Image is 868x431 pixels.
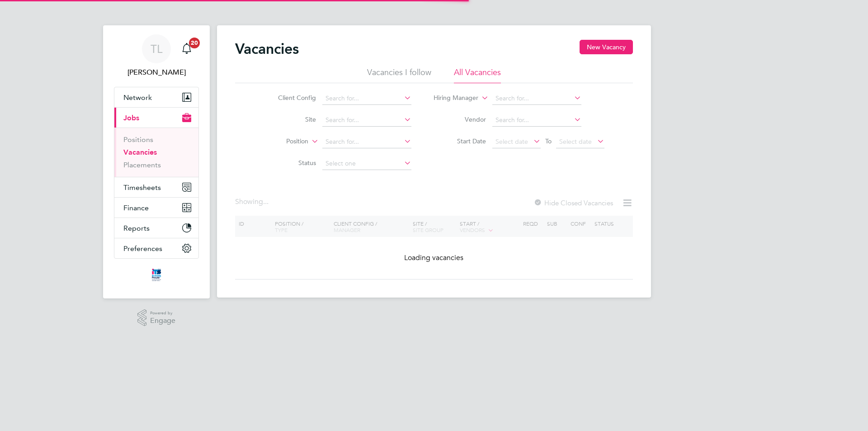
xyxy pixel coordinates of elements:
span: ... [263,197,269,206]
span: Jobs [123,114,139,122]
button: New Vacancy [580,40,633,54]
li: All Vacancies [454,67,501,83]
a: TL[PERSON_NAME] [114,34,199,78]
h2: Vacancies [235,40,299,58]
label: Site [264,115,316,123]
input: Search for... [322,136,411,148]
input: Search for... [492,114,581,127]
input: Search for... [322,92,411,105]
span: Reports [123,224,150,232]
label: Start Date [434,137,486,145]
label: Hiring Manager [426,94,478,103]
button: Network [114,87,198,107]
input: Search for... [322,114,411,127]
label: Status [264,159,316,167]
span: Network [123,93,152,102]
button: Finance [114,198,198,218]
div: Showing [235,197,270,207]
label: Vendor [434,115,486,123]
a: Go to home page [114,268,199,282]
a: Vacancies [123,148,157,156]
label: Client Config [264,94,316,102]
label: Position [256,137,308,146]
label: Hide Closed Vacancies [533,199,613,207]
button: Reports [114,218,198,238]
a: Powered byEngage [137,309,176,327]
nav: Main navigation [103,25,210,298]
span: Tim Lerwill [114,67,199,78]
span: 20 [189,38,200,48]
a: 20 [178,34,196,63]
span: Preferences [123,244,162,253]
button: Jobs [114,108,198,128]
span: TL [151,43,162,55]
input: Search for... [492,92,581,105]
a: Positions [123,135,153,144]
button: Timesheets [114,177,198,197]
li: Vacancies I follow [367,67,431,83]
div: Jobs [114,128,198,177]
span: Powered by [150,309,175,317]
input: Select one [322,157,411,170]
span: Select date [559,137,592,146]
span: Timesheets [123,183,161,192]
a: Placements [123,161,161,169]
span: Finance [123,204,149,212]
span: To [542,135,554,147]
button: Preferences [114,238,198,258]
img: itsconstruction-logo-retina.png [150,268,163,282]
span: Select date [495,137,528,146]
span: Engage [150,317,175,325]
